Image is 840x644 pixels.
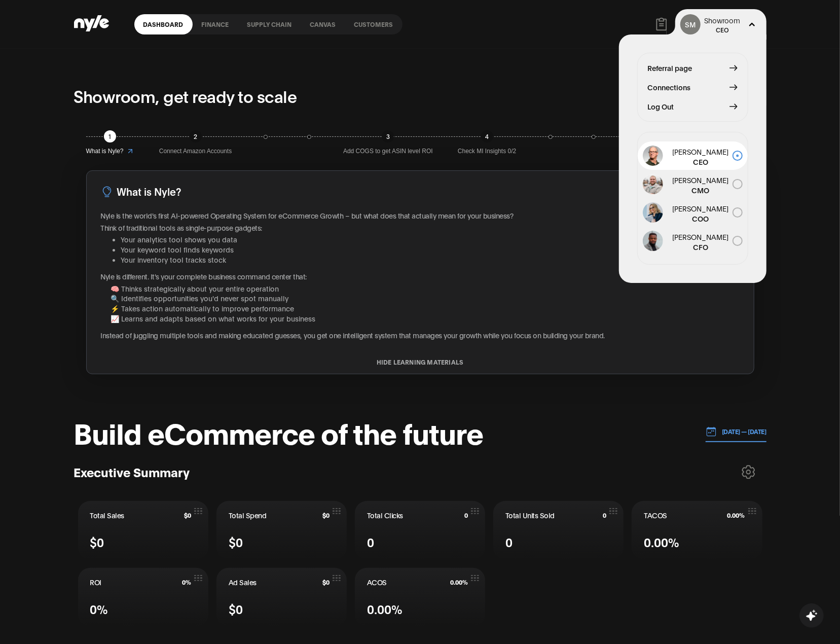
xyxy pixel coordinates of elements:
[355,501,485,560] button: Total Clicks00
[90,577,102,587] span: ROI
[134,14,193,34] a: Dashboard
[111,313,740,324] li: 📈 Learns and adapts based on what works for your business
[464,512,468,519] span: 0
[648,101,674,112] span: Log Out
[382,130,394,142] div: 3
[643,174,663,194] img: John Gold
[648,82,691,93] span: Connections
[644,510,667,520] span: TACOS
[669,147,733,157] span: [PERSON_NAME]
[669,213,733,224] span: COO
[367,533,374,551] span: 0
[229,600,243,618] span: $0
[638,227,748,255] button: [PERSON_NAME]CFO
[86,147,124,156] span: What is Nyle?
[74,84,297,108] p: Showroom, get ready to scale
[355,568,485,627] button: ACOS0.00%0.00%
[190,130,202,142] div: 2
[638,141,748,170] button: [PERSON_NAME]CEO
[669,175,733,185] span: [PERSON_NAME]
[706,426,717,437] img: 01.01.24 — 07.01.24
[669,242,733,252] span: CFO
[706,421,766,442] button: [DATE] — [DATE]
[101,186,113,198] img: LightBulb
[121,255,740,265] li: Your inventory tool tracks stock
[229,510,267,520] span: Total Spend
[367,577,387,587] span: ACOS
[322,579,330,586] span: $0
[643,146,663,166] img: John Gold
[101,210,740,221] p: Nyle is the world's first AI-powered Operating System for eCommerce Growth – but what does that a...
[159,147,232,156] span: Connect Amazon Accounts
[367,600,403,618] span: 0.00%
[644,533,679,551] span: 0.00%
[603,512,606,519] span: 0
[216,501,347,560] button: Total Spend$0$0
[669,157,733,167] span: CEO
[643,202,663,223] img: John Gold
[505,533,513,551] span: 0
[669,185,733,195] span: CMO
[705,15,741,34] button: ShowroomCEO
[101,223,740,233] p: Think of traditional tools as single-purpose gadgets:
[74,464,190,480] h3: Executive Summary
[638,198,748,227] button: [PERSON_NAME]COO
[648,62,738,74] button: Referral page
[458,147,516,156] span: Check MI Insights 0/2
[78,568,208,627] button: ROI0%0%
[111,303,740,313] li: ⚡ Takes action automatically to improve performance
[705,25,741,34] div: CEO
[493,501,624,560] button: Total Units Sold00
[648,101,738,112] button: Log Out
[481,130,493,142] div: 4
[229,533,243,551] span: $0
[104,130,116,142] div: 1
[301,14,345,34] a: Canvas
[229,577,257,587] span: Ad Sales
[101,271,740,281] p: Nyle is different. It's your complete business command center that:
[669,232,733,242] span: [PERSON_NAME]
[111,283,740,294] li: 🧠 Thinks strategically about your entire operation
[90,600,108,618] span: 0%
[184,512,191,519] span: $0
[343,147,433,156] span: Add COGS to get ASIN level ROI
[74,417,484,447] h1: Build eCommerce of the future
[101,330,740,340] p: Instead of juggling multiple tools and making educated guesses, you get one intelligent system th...
[367,510,403,520] span: Total Clicks
[505,510,555,520] span: Total Units Sold
[193,14,238,34] a: finance
[450,579,468,586] span: 0.00%
[90,533,104,551] span: $0
[345,14,403,34] a: Customers
[638,170,748,198] button: [PERSON_NAME]CMO
[78,501,208,560] button: Total Sales$0$0
[643,231,663,251] img: John Gold
[121,244,740,255] li: Your keyword tool finds keywords
[669,203,733,213] span: [PERSON_NAME]
[680,14,701,34] button: SM
[182,579,191,586] span: 0%
[90,510,125,520] span: Total Sales
[322,512,330,519] span: $0
[727,512,745,519] span: 0.00%
[111,293,740,303] li: 🔍 Identifies opportunities you'd never spot manually
[648,62,692,74] span: Referral page
[216,568,347,627] button: Ad Sales$0$0
[117,184,181,199] h3: What is Nyle?
[121,234,740,244] li: Your analytics tool shows you data
[705,15,741,25] div: Showroom
[717,427,766,436] p: [DATE] — [DATE]
[87,359,754,366] button: HIDE LEARNING MATERIALS
[648,82,738,93] button: Connections
[238,14,301,34] a: Supply chain
[632,501,762,560] button: TACOS0.00%0.00%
